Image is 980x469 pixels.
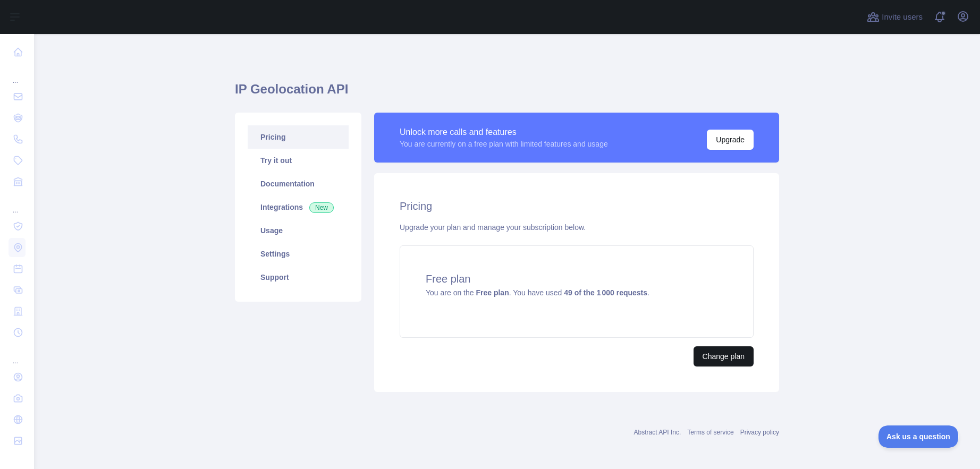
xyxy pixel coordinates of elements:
[248,125,349,149] a: Pricing
[878,425,959,448] iframe: Toggle Customer Support
[687,429,733,436] a: Terms of service
[564,288,647,297] strong: 49 of the 1 000 requests
[248,219,349,242] a: Usage
[235,81,779,106] h1: IP Geolocation API
[248,172,349,195] a: Documentation
[707,130,754,150] button: Upgrade
[694,346,754,366] button: Change plan
[248,242,349,266] a: Settings
[9,344,26,365] div: ...
[400,139,608,149] div: You are currently on a free plan with limited features and usage
[309,202,334,213] span: New
[248,195,349,219] a: Integrations New
[865,8,925,25] button: Invite users
[882,11,923,23] span: Invite users
[426,288,649,297] span: You are on the . You have used .
[400,199,754,214] h2: Pricing
[400,126,608,139] div: Unlock more calls and features
[634,429,681,436] a: Abstract API Inc.
[248,149,349,172] a: Try it out
[9,193,26,215] div: ...
[476,288,509,297] strong: Free plan
[248,266,349,289] a: Support
[400,222,754,233] div: Upgrade your plan and manage your subscription below.
[426,271,728,286] h4: Free plan
[740,429,779,436] a: Privacy policy
[9,64,26,85] div: ...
